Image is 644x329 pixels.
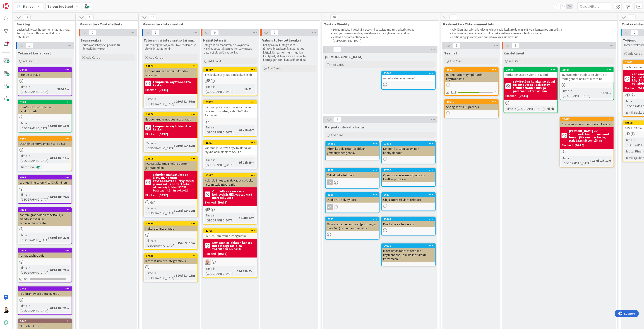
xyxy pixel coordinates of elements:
span: Tiistai - Weekly [324,22,433,26]
span: Kanban [23,4,36,9]
div: Turhat cachet pois [18,253,72,258]
div: Time in [GEOGRAPHIC_DATA] [145,270,174,280]
span: 1 [207,79,210,82]
b: Sovitaan asiakkaan kanssa mitä integraatioita toteutaan oikeasti [212,241,255,250]
div: 20432 [560,117,614,121]
div: Uuden tuotantoympäristön käyttöönotto [445,72,498,82]
p: Integraation määrittely on käynnissä. Kaikkea toteutukseen varten tarvittavaa tietoa ei ole vielä... [204,43,256,54]
span: 5 [152,30,159,35]
span: Teemat [444,51,457,55]
div: Espoonkruunu tampuuri-kohde-integraatio [144,68,197,78]
div: Time in [GEOGRAPHIC_DATA] [205,125,237,135]
li: Valitaan perjantairituaaliaihe [329,35,434,39]
div: Time in [GEOGRAPHIC_DATA] [19,303,48,313]
div: KOAS: Maksatusaineisto uuteen järjestelmään [144,161,197,171]
div: 5947 [20,319,72,323]
div: 17855 [382,168,435,172]
span: Add Card... [23,59,38,63]
div: 3740 [20,287,72,290]
span: Add Card... [86,55,101,59]
div: JK [326,179,379,185]
div: 23868 [560,68,614,72]
span: Seuraavaksi [81,38,101,42]
div: LAPHA: Remittance integraatio [203,233,257,239]
div: Time in [GEOGRAPHIC_DATA] [562,156,590,166]
div: Time in [GEOGRAPHIC_DATA] [19,265,48,275]
div: Blocked: [205,251,216,256]
div: Open source lisenssit, mitä voi käyttää ja mitä ei [382,172,435,182]
p: Seuraavat kehitykset priorisoitu tärkeysjärjestykseen. [82,43,134,51]
li: Käydään läpi käsiteltävät kortit ja tarkennetaan speksejä toteutusta varten [448,32,613,35]
div: 9653 [382,193,435,197]
span: : [237,160,237,165]
b: tampuurin käyttöönotto kesken [153,80,196,87]
div: Pandiahack aiheideoita [382,221,435,227]
div: Kennon korttien valuminen kehitysjonoon [382,146,435,156]
span: 2 [452,43,460,48]
div: Blocked: [562,143,573,148]
div: 20817Kokkola Investoinnit: Hausvise lasku- ja toimittajaintegraatio [203,173,257,187]
div: 21135Kennon korttien valuminen kehitysjonoon [382,142,435,156]
div: SpringBoot 3.1+ päivitys [445,104,498,110]
span: Add Card... [331,133,345,137]
div: 619d 18h 11m [49,123,70,128]
span: 9 [333,117,341,122]
span: Add Card... [268,66,282,70]
div: 2339 [20,249,72,252]
img: AN [3,307,9,313]
div: 7103 [20,101,72,104]
div: 17855Open source lisenssit, mitä voi käyttää ja mitä ei [382,168,435,182]
div: 9725 [328,218,379,221]
div: 619d 18h 21m [49,268,70,273]
li: Jos työjonossa on tilaa, nostetaan kortteja yhteissuunnitteluun [329,32,434,35]
div: 4152 [326,168,379,172]
div: Grafanan asiakasmonitorointilistaus [560,121,614,127]
div: 9653 [384,193,435,196]
li: Sovitaan kuka huolehtii kiertävistä vastuista (noituri, sykerö, fobba) [329,28,434,32]
div: Time in [GEOGRAPHIC_DATA] [145,96,174,106]
div: 23819TYS laskuintegraatioon laskun linkit [203,68,257,78]
div: Logituskirjastojen yhtenäistäminen [18,179,72,185]
span: : [174,99,175,104]
div: Git ja interaktiiviset rebaset [382,197,435,203]
span: : [599,91,600,96]
div: 7166Public API päivitykset [326,193,379,203]
div: 21135 [384,142,435,145]
span: 1x [554,4,560,9]
div: 4152 [328,169,379,172]
div: 6068 [20,176,72,179]
span: : [174,208,175,213]
div: 5947 [18,319,72,323]
div: Time in [GEOGRAPHIC_DATA] [205,266,235,276]
div: [DATE] [218,200,227,205]
div: 19695 [144,221,197,226]
div: 15614Uuden tuotantoympäristön käyttöönotto [445,68,498,82]
span: : [48,123,49,128]
div: Asiakkaiden minimikonffit [382,75,435,81]
div: 23382Vantaan ja Keravan hyvinvointialue: Viitesuoritusintegraatio SAP:sta Pandiaan [203,100,257,118]
span: : [48,194,49,199]
span: Työjono [623,38,637,42]
div: 23680Korkoennusteen vienti ja tuonti [504,68,557,78]
span: 19 [628,15,636,20]
div: 15702Pandiahack aiheideoita [382,217,435,227]
span: : [235,269,236,274]
div: 19876 [146,113,197,116]
div: 23381 [203,141,257,145]
span: Valmis toteutettavaksi [262,38,301,42]
div: 20432 [562,118,614,121]
span: 14 [26,43,34,48]
div: Vantaan ja Keravan hyvinvointialue: Viitesuoritusintegraatio SAP:sta Pandiaan [203,104,257,118]
div: 20718 [384,244,435,247]
div: 22755 [203,229,257,233]
span: Käsiteltävät [504,51,524,55]
li: Käydään läpi työn alla olevat kehitykset ja keskustellaan niistä PO:n kanssa jos tarpeellista [448,28,613,32]
div: [DATE] [575,143,584,148]
div: NG [203,259,257,265]
div: 23868 [562,68,614,71]
span: Support [10,1,21,6]
div: 20718Miten käyttöönotot tehdään käytännössä, joku käliporukasta kertomaan [382,244,435,262]
div: 17855 [384,169,435,172]
img: NG [205,259,211,265]
span: Keskiviikko - Yhteissuunnittelu [443,22,612,26]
